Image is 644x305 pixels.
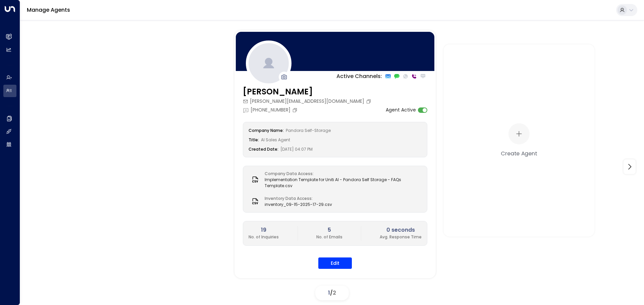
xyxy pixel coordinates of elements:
[380,234,422,240] p: Avg. Response Time
[336,72,382,80] p: Active Channels:
[261,137,290,143] span: AI Sales Agent
[318,257,352,269] button: Edit
[386,106,416,113] label: Agent Active
[366,99,373,104] button: Copy
[27,6,70,14] a: Manage Agents
[249,226,279,234] h2: 19
[249,128,284,133] label: Company Name:
[286,128,331,133] span: Pandora Self-Storage
[501,149,537,157] div: Create Agent
[243,106,299,113] div: [PHONE_NUMBER]
[292,107,299,113] button: Copy
[243,86,373,98] h3: [PERSON_NAME]
[249,137,259,143] label: Title:
[265,202,332,208] span: inventory_09-15-2025-17-29.csv
[280,146,313,152] span: [DATE] 04:07 PM
[249,146,278,152] label: Created Date:
[328,289,330,297] span: 1
[380,226,422,234] h2: 0 seconds
[316,226,342,234] h2: 5
[265,171,418,177] label: Company Data Access:
[249,234,279,240] p: No. of Inquiries
[315,286,349,300] div: /
[265,196,329,202] label: Inventory Data Access:
[333,289,336,297] span: 2
[265,177,422,189] span: Implementation Template for Uniti AI - Pandora Self Storage - FAQs Template.csv
[316,234,342,240] p: No. of Emails
[243,98,373,105] div: [PERSON_NAME][EMAIL_ADDRESS][DOMAIN_NAME]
